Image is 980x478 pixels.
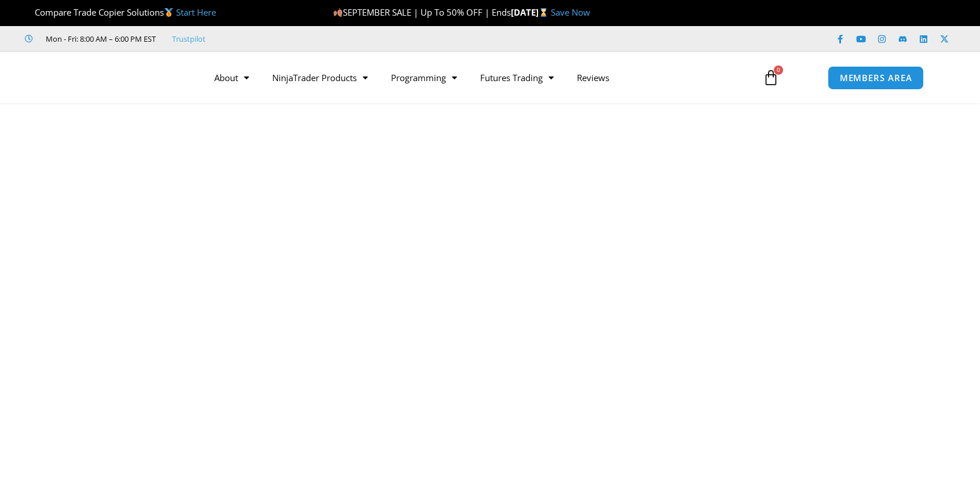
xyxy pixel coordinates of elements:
[774,65,783,75] span: 0
[333,6,511,18] span: SEPTEMBER SALE | Up To 50% OFF | Ends
[828,66,924,90] a: MEMBERS AREA
[164,8,173,17] img: 🥇
[551,6,590,18] a: Save Now
[172,32,206,46] a: Trustpilot
[539,8,548,17] img: ⌛
[203,64,749,91] nav: Menu
[25,8,34,17] img: 🏆
[43,32,156,46] span: Mon - Fri: 8:00 AM – 6:00 PM EST
[565,64,621,91] a: Reviews
[203,64,261,91] a: About
[379,64,469,91] a: Programming
[469,64,565,91] a: Futures Trading
[334,8,342,17] img: 🍂
[511,6,551,18] strong: [DATE]
[261,64,379,91] a: NinjaTrader Products
[25,6,216,18] span: Compare Trade Copier Solutions
[745,61,796,94] a: 0
[840,74,912,82] span: MEMBERS AREA
[176,6,216,18] a: Start Here
[56,57,181,98] img: LogoAI | Affordable Indicators – NinjaTrader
